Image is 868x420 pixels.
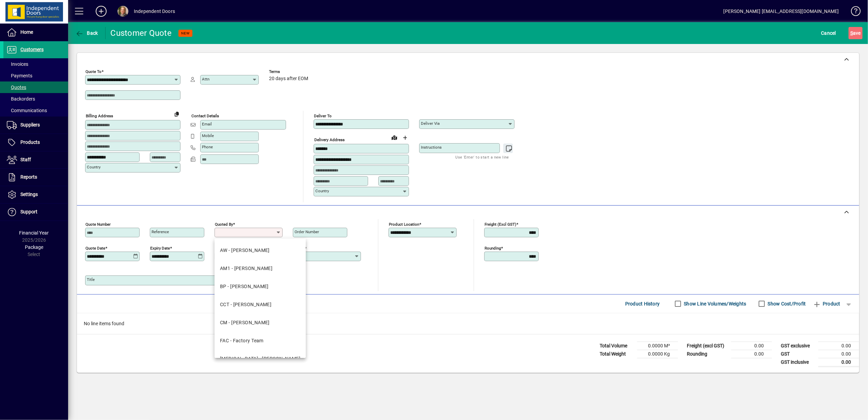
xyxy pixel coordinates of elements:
[400,132,411,143] button: Choose address
[820,27,838,39] button: Cancel
[202,145,213,149] mat-label: Phone
[821,28,836,39] span: Cancel
[202,77,209,81] mat-label: Attn
[215,296,306,314] mat-option: CCT - Cassie Cameron-Tait
[20,192,38,197] span: Settings
[20,29,33,35] span: Home
[777,350,818,358] td: GST
[215,241,306,259] mat-option: AW - Alison Worden
[7,108,47,113] span: Communications
[421,145,442,150] mat-label: Instructions
[3,105,68,116] a: Communications
[625,298,660,309] span: Product History
[3,151,68,168] a: Staff
[181,31,190,35] span: NEW
[724,6,839,17] div: [PERSON_NAME] [EMAIL_ADDRESS][DOMAIN_NAME]
[596,350,637,358] td: Total Weight
[19,230,49,236] span: Financial Year
[683,350,731,358] td: Rounding
[3,70,68,81] a: Payments
[850,28,861,39] span: ave
[20,47,44,52] span: Customers
[7,96,35,102] span: Backorders
[850,30,853,36] span: S
[215,259,306,277] mat-option: AM1 - Angie Mehlhopt
[485,245,501,250] mat-label: Rounding
[683,342,731,350] td: Freight (excl GST)
[220,301,271,308] div: CCT - [PERSON_NAME]
[20,209,37,214] span: Support
[777,342,818,350] td: GST exclusive
[818,342,859,350] td: 0.00
[622,298,663,310] button: Product History
[3,81,68,93] a: Quotes
[20,174,37,180] span: Reports
[74,27,100,39] button: Back
[202,133,214,138] mat-label: Mobile
[90,5,112,17] button: Add
[637,342,678,350] td: 0.0000 M³
[3,169,68,186] a: Reports
[315,189,329,193] mat-label: Country
[20,157,31,162] span: Staff
[314,114,332,118] mat-label: Deliver To
[767,300,806,307] label: Show Cost/Profit
[777,358,818,366] td: GST inclusive
[818,358,859,366] td: 0.00
[731,350,772,358] td: 0.00
[171,108,182,119] button: Copy to Delivery address
[25,244,43,250] span: Package
[134,6,175,17] div: Independent Doors
[3,58,68,70] a: Invoices
[3,186,68,203] a: Settings
[75,30,98,36] span: Back
[269,70,310,74] span: Terms
[85,245,105,250] mat-label: Quote date
[3,93,68,105] a: Backorders
[215,277,306,296] mat-option: BP - Brad Price
[813,298,840,309] span: Product
[111,28,172,39] div: Customer Quote
[220,265,272,272] div: AM1 - [PERSON_NAME]
[20,122,40,127] span: Suppliers
[456,153,509,161] mat-hint: Use 'Enter' to start a new line
[3,117,68,134] a: Suppliers
[3,24,68,41] a: Home
[150,245,170,250] mat-label: Expiry date
[20,139,40,145] span: Products
[220,319,270,326] div: CM - [PERSON_NAME]
[485,222,516,226] mat-label: Freight (excl GST)
[389,222,419,226] mat-label: Product location
[220,355,300,362] div: [MEDICAL_DATA] - [PERSON_NAME]
[637,350,678,358] td: 0.0000 Kg
[3,204,68,221] a: Support
[846,1,859,24] a: Knowledge Base
[389,132,400,143] a: View on map
[220,283,269,290] div: BP - [PERSON_NAME]
[112,5,134,17] button: Profile
[68,27,106,39] app-page-header-button: Back
[220,337,264,344] div: FAC - Factory Team
[7,73,32,78] span: Payments
[85,69,101,74] mat-label: Quote To
[7,61,28,67] span: Invoices
[77,313,859,334] div: No line items found
[849,27,863,39] button: Save
[3,134,68,151] a: Products
[683,300,746,307] label: Show Line Volumes/Weights
[152,229,169,234] mat-label: Reference
[818,350,859,358] td: 0.00
[215,314,306,332] mat-option: CM - Chris Maguire
[269,76,308,81] span: 20 days after EOM
[295,229,319,234] mat-label: Order number
[421,121,440,126] mat-label: Deliver via
[215,222,233,226] mat-label: Quoted by
[731,342,772,350] td: 0.00
[202,122,212,126] mat-label: Email
[215,350,306,368] mat-option: HMS - Hayden Smith
[87,277,95,282] mat-label: Title
[85,222,111,226] mat-label: Quote number
[596,342,637,350] td: Total Volume
[215,332,306,350] mat-option: FAC - Factory Team
[7,85,26,90] span: Quotes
